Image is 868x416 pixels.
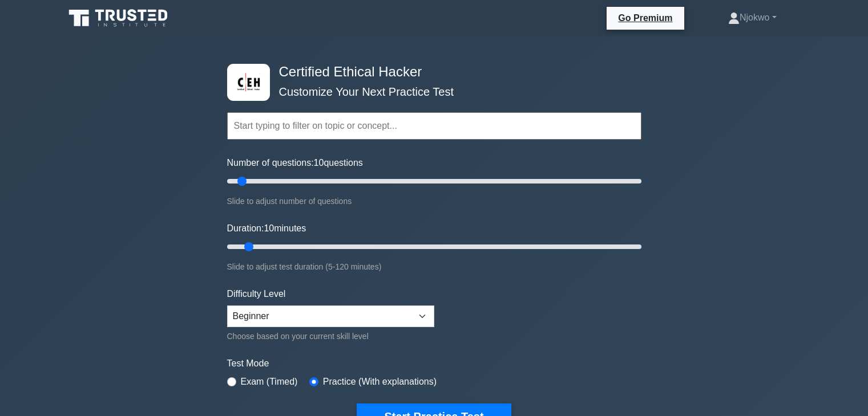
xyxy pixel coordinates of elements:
a: Go Premium [611,11,679,25]
div: Slide to adjust number of questions [227,194,641,208]
h4: Certified Ethical Hacker [274,64,586,80]
label: Exam (Timed) [241,375,298,389]
span: 10 [314,158,324,168]
label: Difficulty Level [227,287,286,301]
a: Njokwo [701,6,804,29]
label: Test Mode [227,357,641,370]
div: Choose based on your current skill level [227,329,434,343]
label: Duration: minutes [227,222,306,235]
label: Practice (With explanations) [323,375,437,389]
div: Slide to adjust test duration (5-120 minutes) [227,260,641,274]
label: Number of questions: questions [227,156,363,170]
span: 10 [264,223,274,233]
input: Start typing to filter on topic or concept... [227,112,641,140]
